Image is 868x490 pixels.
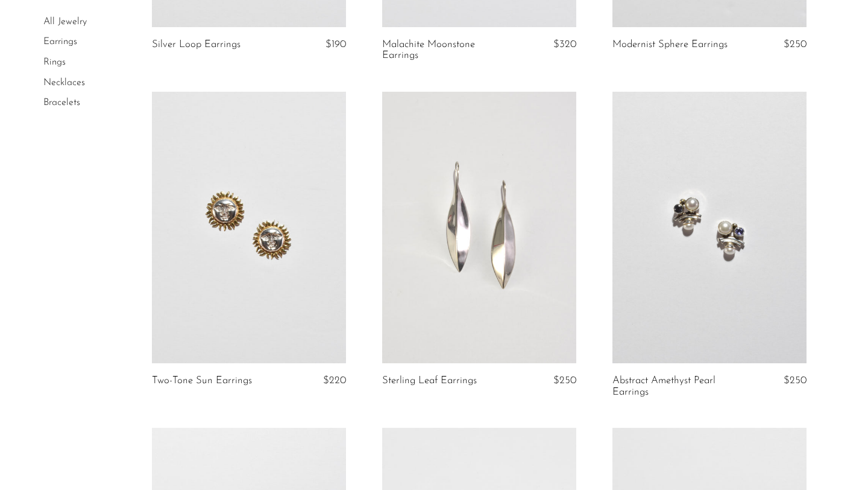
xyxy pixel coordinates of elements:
[43,57,66,67] a: Rings
[612,375,741,398] a: Abstract Amethyst Pearl Earrings
[553,375,576,386] span: $250
[152,39,241,50] a: Silver Loop Earrings
[784,375,807,386] span: $250
[382,375,477,386] a: Sterling Leaf Earrings
[784,39,807,49] span: $250
[43,17,87,27] a: All Jewelry
[43,37,77,47] a: Earrings
[152,375,252,386] a: Two-Tone Sun Earrings
[325,39,346,49] span: $190
[553,39,576,49] span: $320
[43,98,80,107] a: Bracelets
[382,39,511,62] a: Malachite Moonstone Earrings
[612,39,728,50] a: Modernist Sphere Earrings
[323,375,346,386] span: $220
[43,78,85,87] a: Necklaces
